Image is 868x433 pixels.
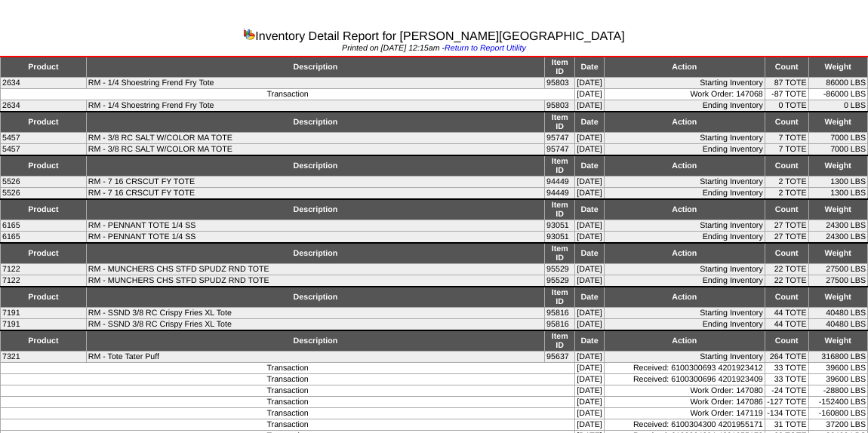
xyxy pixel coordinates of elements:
td: 7191 [1,308,87,319]
td: Date [575,287,605,308]
td: 44 TOTE [765,319,808,331]
td: -152400 LBS [808,397,868,408]
td: [DATE] [575,374,605,385]
td: Work Order: 147086 [604,397,765,408]
td: Description [86,112,544,133]
td: 40480 LBS [808,319,868,331]
td: Description [86,287,544,308]
td: 1300 LBS [808,177,868,188]
td: 7191 [1,319,87,331]
td: Date [575,243,605,264]
td: Count [765,155,808,177]
td: RM - PENNANT TOTE 1/4 SS [86,220,544,232]
td: 7 TOTE [765,144,808,156]
td: 24300 LBS [808,220,868,232]
td: RM - 7 16 CRSCUT FY TOTE [86,188,544,200]
td: 95637 [545,352,575,363]
td: 2634 [1,100,87,112]
td: Weight [808,243,868,264]
td: [DATE] [575,188,605,200]
td: Product [1,199,87,220]
td: 22 TOTE [765,275,808,287]
td: 95529 [545,264,575,275]
td: Date [575,330,605,352]
td: Count [765,243,808,264]
td: Ending Inventory [604,232,765,244]
td: -160800 LBS [808,408,868,419]
td: Action [604,57,765,78]
td: RM - PENNANT TOTE 1/4 SS [86,232,544,244]
td: 33 TOTE [765,374,808,385]
td: Item ID [545,287,575,308]
td: Starting Inventory [604,308,765,319]
td: Item ID [545,199,575,220]
td: Item ID [545,155,575,177]
td: -24 TOTE [765,385,808,397]
td: RM - 1/4 Shoestring Frend Fry Tote [86,100,544,112]
td: Item ID [545,243,575,264]
td: 5457 [1,144,87,156]
td: Transaction [1,374,575,385]
td: 7122 [1,275,87,287]
td: Product [1,287,87,308]
td: 1300 LBS [808,188,868,200]
td: RM - 3/8 RC SALT W/COLOR MA TOTE [86,133,544,144]
td: Description [86,243,544,264]
td: Item ID [545,330,575,352]
td: -134 TOTE [765,408,808,419]
td: Product [1,243,87,264]
td: Starting Inventory [604,177,765,188]
td: Transaction [1,408,575,419]
td: 0 LBS [808,100,868,112]
td: [DATE] [575,232,605,244]
td: 7321 [1,352,87,363]
td: [DATE] [575,177,605,188]
td: 33 TOTE [765,363,808,374]
td: 95747 [545,133,575,144]
td: Work Order: 147068 [604,89,765,100]
td: -28800 LBS [808,385,868,397]
td: Count [765,112,808,133]
td: 95529 [545,275,575,287]
td: 5526 [1,177,87,188]
td: [DATE] [575,319,605,331]
td: RM - SSND 3/8 RC Crispy Fries XL Tote [86,319,544,331]
td: 5457 [1,133,87,144]
td: Received: 6100300693 4201923412 [604,363,765,374]
td: [DATE] [575,264,605,275]
td: 95816 [545,308,575,319]
td: Transaction [1,397,575,408]
td: Count [765,199,808,220]
td: Date [575,57,605,78]
td: Starting Inventory [604,78,765,89]
td: Product [1,112,87,133]
td: Weight [808,57,868,78]
td: Date [575,199,605,220]
td: Weight [808,287,868,308]
td: Work Order: 147119 [604,408,765,419]
td: 7000 LBS [808,133,868,144]
td: Item ID [545,112,575,133]
td: 95747 [545,144,575,156]
td: RM - MUNCHERS CHS STFD SPUDZ RND TOTE [86,264,544,275]
td: Date [575,112,605,133]
td: Action [604,199,765,220]
td: Starting Inventory [604,264,765,275]
td: Starting Inventory [604,352,765,363]
td: Description [86,199,544,220]
td: 95803 [545,100,575,112]
td: 94449 [545,188,575,200]
td: 27500 LBS [808,275,868,287]
td: Product [1,57,87,78]
td: 0 TOTE [765,100,808,112]
td: Ending Inventory [604,275,765,287]
td: 27 TOTE [765,232,808,244]
td: 5526 [1,188,87,200]
td: Weight [808,112,868,133]
td: Ending Inventory [604,100,765,112]
td: [DATE] [575,144,605,156]
td: 22 TOTE [765,264,808,275]
td: Transaction [1,363,575,374]
td: [DATE] [575,408,605,419]
td: [DATE] [575,78,605,89]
